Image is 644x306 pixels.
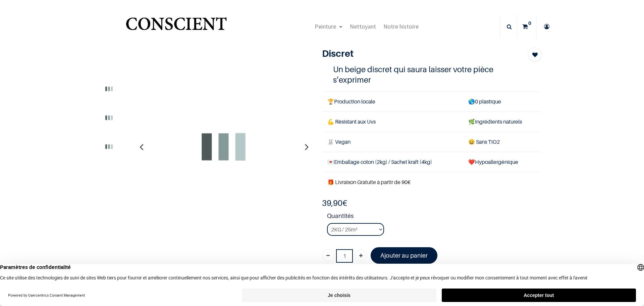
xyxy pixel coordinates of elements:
span: 🌎 [468,98,475,105]
img: Conscient [124,13,228,40]
span: 39,90 [322,198,342,208]
span: 🐰 Vegan [327,138,351,145]
td: Production locale [322,91,463,112]
a: 0 [518,15,536,38]
a: Peinture [311,15,346,38]
span: Peinture [315,23,336,30]
td: Ingrédients naturels [463,112,542,132]
span: 🏆 [327,98,334,105]
font: Ajouter au panier [380,252,428,259]
h4: Un beige discret qui saura laisser votre pièce s’exprimer [333,64,531,85]
img: Product image [97,134,121,159]
span: Notre histoire [383,23,419,30]
a: Ajouter au panier [371,247,437,264]
span: Nettoyant [350,23,376,30]
font: 🎁 Livraison Gratuite à partir de 90€ [327,179,411,185]
sup: 0 [527,20,533,27]
a: Ajouter [355,249,367,261]
img: Product image [150,73,298,221]
td: 0 plastique [463,91,542,112]
img: Product image [97,76,121,101]
strong: Quantités [327,211,542,223]
td: ans TiO2 [463,132,542,152]
span: 💌 [327,159,334,165]
button: Add to wishlist [528,48,542,61]
td: Emballage coton (2kg) / Sachet kraft (4kg) [322,152,463,172]
img: Product image [97,105,121,130]
span: 😄 S [468,138,479,145]
h1: Discret [322,48,509,59]
a: Supprimer [322,249,334,261]
span: 🌿 [468,118,475,125]
b: € [322,198,347,208]
span: Add to wishlist [532,51,538,59]
a: Logo of Conscient [124,13,228,40]
span: 💪 Résistant aux Uvs [327,118,376,125]
td: ❤️Hypoallergénique [463,152,542,172]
